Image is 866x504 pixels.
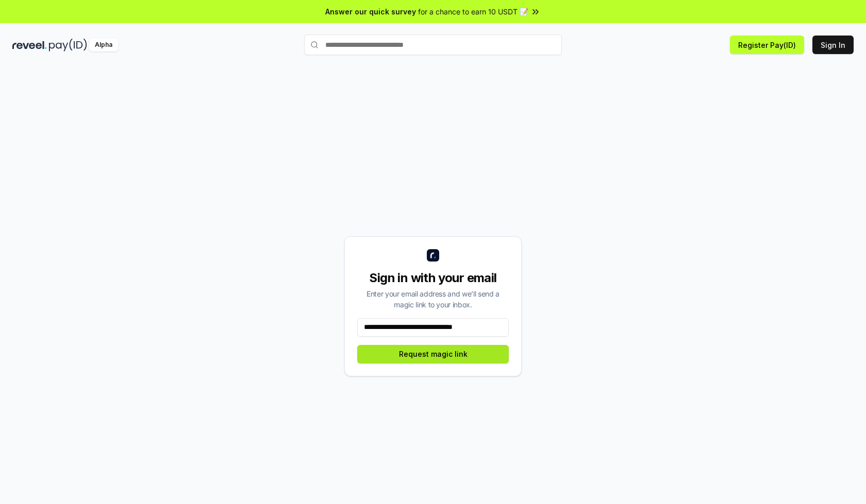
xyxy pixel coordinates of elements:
div: Sign in with your email [357,270,509,286]
span: for a chance to earn 10 USDT 📝 [418,6,528,17]
button: Register Pay(ID) [730,36,804,54]
button: Request magic link [357,345,509,363]
img: pay_id [49,39,87,51]
img: logo_small [427,249,439,262]
img: reveel_dark [12,39,47,51]
div: Enter your email address and we’ll send a magic link to your inbox. [357,288,509,310]
div: Alpha [89,39,118,51]
button: Sign In [812,36,854,54]
span: Answer our quick survey [325,6,416,17]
